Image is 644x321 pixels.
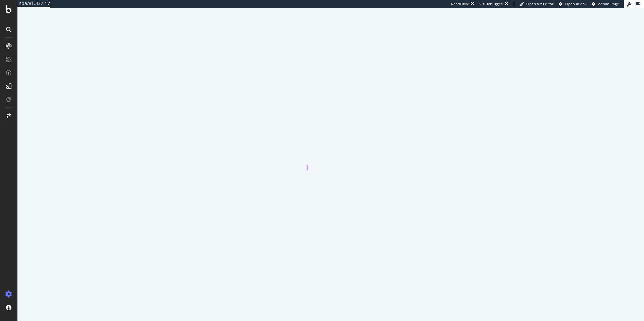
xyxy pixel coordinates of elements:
[307,147,355,171] div: animation
[592,1,619,7] a: Admin Page
[451,1,469,7] div: ReadOnly:
[479,1,503,7] div: Viz Debugger:
[598,1,619,6] span: Admin Page
[526,1,554,6] span: Open Viz Editor
[559,1,587,7] a: Open in dev
[565,1,587,6] span: Open in dev
[520,1,554,7] a: Open Viz Editor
